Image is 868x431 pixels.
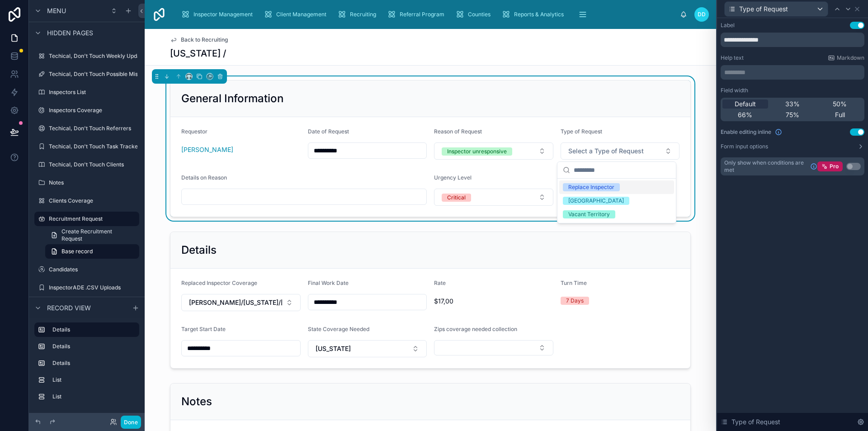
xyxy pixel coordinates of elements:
[49,125,137,132] label: Techical, Don't Touch Referrers
[434,174,472,181] span: Urgency Level
[276,11,326,18] span: Client Management
[568,147,644,156] span: Select a Type of Request
[400,11,444,18] span: Referral Program
[557,179,676,223] div: Suggestions
[45,244,139,259] a: Base record
[34,157,139,172] a: Techical, Don't Touch Clients
[61,248,93,255] span: Base record
[721,143,864,150] button: Form input options
[499,6,570,23] a: Reports & Analytics
[49,161,137,168] label: Techical, Don't Touch Clients
[47,6,66,15] span: Menu
[61,228,134,242] span: Create Recruitment Request
[52,376,136,384] label: List
[181,174,227,181] span: Details on Reason
[49,197,137,204] label: Clients Coverage
[49,71,157,78] label: Techical, Don't Touch Possible Misspelling
[384,6,451,23] a: Referral Program
[34,262,139,277] a: Candidates
[335,6,382,23] a: Recruiting
[828,54,864,62] a: Markdown
[447,147,507,156] div: Inspector unresponsive
[698,11,706,18] span: DD
[174,5,680,24] div: scrollable content
[514,11,564,18] span: Reports & Analytics
[350,11,376,18] span: Recruiting
[833,99,847,109] span: 50%
[34,121,139,136] a: Techical, Don't Touch Referrers
[49,284,137,291] label: InspectorADE .CSV Uploads
[34,175,139,190] a: Notes
[739,5,788,14] span: Type of Request
[34,49,139,63] a: Techical, Don't Touch Weekly Update Log
[49,266,137,273] label: Candidates
[181,36,228,43] span: Back to Recruiting
[47,303,91,313] span: Record view
[785,99,800,109] span: 33%
[738,110,752,119] span: 66%
[837,54,864,62] span: Markdown
[170,47,226,60] h1: [US_STATE] /
[49,107,137,114] label: Inspectors Coverage
[178,6,259,23] a: Inspector Management
[835,110,845,119] span: Full
[786,110,799,119] span: 75%
[47,28,93,38] span: Hidden pages
[561,142,680,160] button: Select Button
[721,87,748,94] label: Field width
[447,194,466,202] div: Critical
[721,54,744,62] label: Help text
[34,280,139,295] a: InspectorADE .CSV Uploads
[261,6,333,23] a: Client Management
[152,7,166,22] img: App logo
[181,128,208,135] span: Requestor
[34,85,139,99] a: Inspectors List
[434,189,553,206] button: Select Button
[724,1,828,17] button: Type of Request
[453,6,497,23] a: Counties
[34,194,139,208] a: Clients Coverage
[568,197,624,205] div: [GEOGRAPHIC_DATA]
[34,67,139,81] a: Techical, Don't Touch Possible Misspelling
[193,11,253,18] span: Inspector Management
[170,36,228,43] a: Back to Recruiting
[181,145,233,154] a: [PERSON_NAME]
[434,142,553,160] button: Select Button
[731,417,780,426] span: Type of Request
[52,326,132,333] label: Details
[721,65,864,80] div: scrollable content
[721,22,735,29] div: Label
[49,179,137,186] label: Notes
[434,128,482,135] span: Reason of Request
[721,143,768,150] label: Form input options
[49,215,134,223] label: Recruitment Request
[45,228,139,242] a: Create Recruitment Request
[34,103,139,118] a: Inspectors Coverage
[568,183,614,191] div: Replace Inspector
[52,393,136,400] label: List
[735,99,756,109] span: Default
[52,360,136,367] label: Details
[49,143,140,150] label: Techical, Don't Touch Task Tracker
[121,416,141,429] button: Done
[52,343,136,350] label: Details
[561,128,602,135] span: Type of Request
[568,210,610,218] div: Vacant Territory
[308,128,349,135] span: Date of Request
[49,89,137,96] label: Inspectors List
[29,318,145,413] div: scrollable content
[721,128,771,136] span: Enable editing inline
[181,91,283,106] h2: General Information
[34,139,139,154] a: Techical, Don't Touch Task Tracker
[34,212,139,226] a: Recruitment Request
[830,163,839,170] span: Pro
[468,11,491,18] span: Counties
[49,52,156,60] label: Techical, Don't Touch Weekly Update Log
[724,159,807,174] span: Only show when conditions are met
